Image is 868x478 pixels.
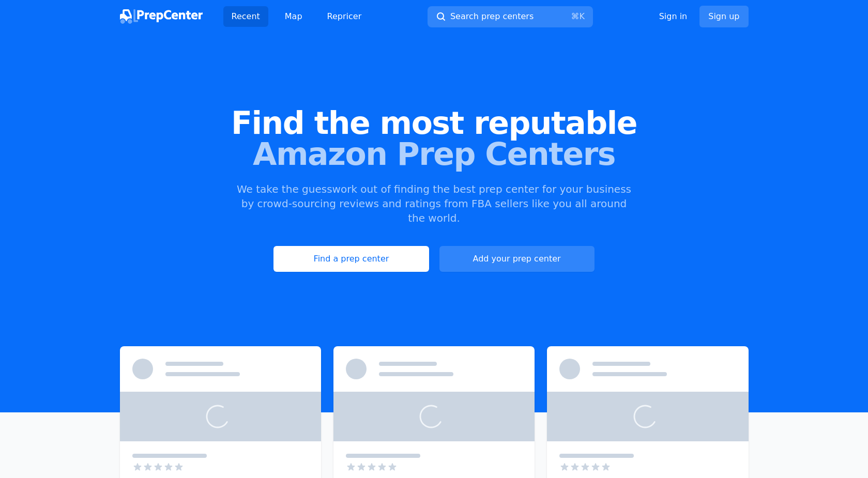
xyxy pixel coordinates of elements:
span: Amazon Prep Centers [17,138,851,169]
a: Recent [223,6,268,27]
a: Repricer [319,6,370,27]
span: Search prep centers [450,10,534,23]
img: PrepCenter [120,9,203,24]
a: Sign up [699,6,748,27]
kbd: ⌘ [571,11,579,21]
button: Search prep centers⌘K [428,6,593,27]
kbd: K [579,11,585,21]
a: Map [277,6,311,27]
a: Find a prep center [273,246,429,272]
a: Sign in [659,10,688,23]
p: We take the guesswork out of finding the best prep center for your business by crowd-sourcing rev... [236,182,633,225]
a: Add your prep center [439,246,595,272]
span: Find the most reputable [17,107,851,138]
